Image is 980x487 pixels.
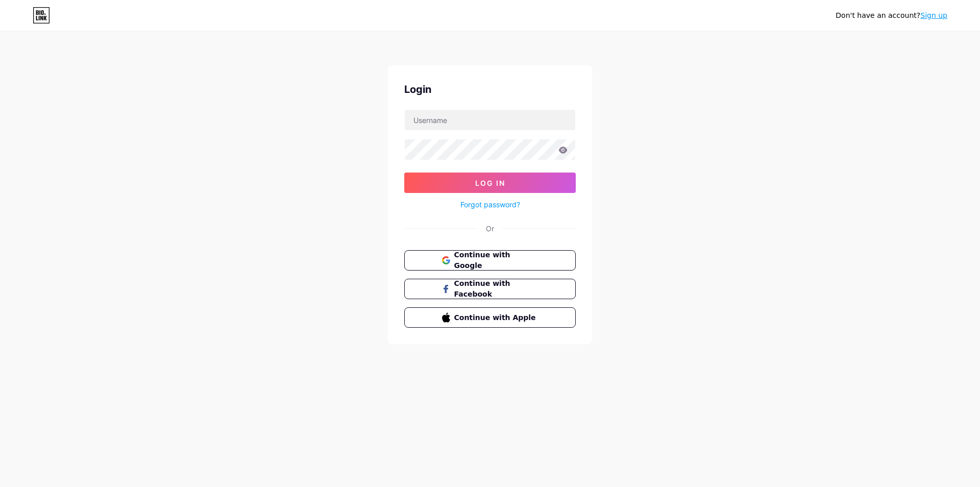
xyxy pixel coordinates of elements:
[404,82,576,97] div: Login
[460,199,520,210] a: Forgot password?
[836,10,947,21] div: Don't have an account?
[920,11,947,19] a: Sign up
[405,110,575,130] input: Username
[486,223,494,234] div: Or
[454,250,538,271] span: Continue with Google
[454,278,538,300] span: Continue with Facebook
[404,307,576,328] button: Continue with Apple
[475,179,505,187] span: Log In
[404,173,576,193] button: Log In
[454,312,538,323] span: Continue with Apple
[404,279,576,299] button: Continue with Facebook
[404,250,576,271] button: Continue with Google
